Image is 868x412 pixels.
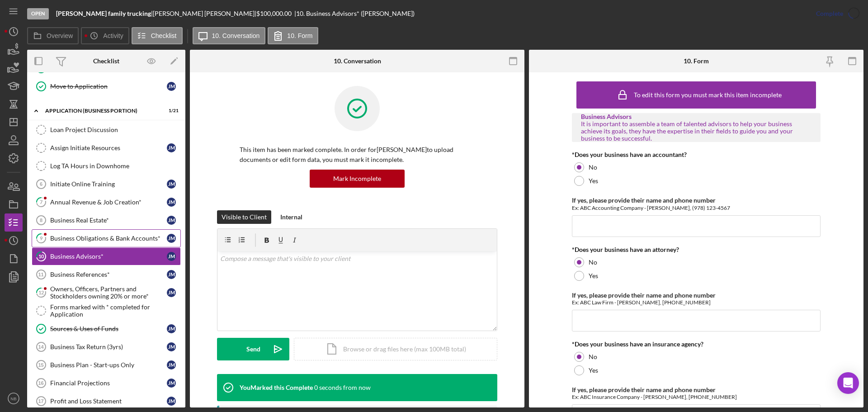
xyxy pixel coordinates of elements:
button: NB [5,389,23,407]
a: 17Profit and Loss StatementJM [32,392,181,410]
label: Checklist [151,32,177,39]
tspan: 6 [40,181,42,187]
a: 15Business Plan - Start-ups OnlyJM [32,356,181,374]
div: Loan Project Discussion [50,126,180,133]
tspan: 15 [38,362,43,368]
div: J M [167,234,176,243]
button: Checklist [132,27,183,44]
label: If yes, please provide their name and phone number [572,196,716,204]
button: Mark Incomplete [310,170,405,188]
div: To edit this form you must mark this item incomplete [634,91,782,99]
div: J M [167,216,176,225]
div: Forms marked with * completed for Application [50,303,180,318]
div: Internal [280,210,302,224]
div: [PERSON_NAME] [PERSON_NAME] | [153,10,256,17]
div: Open Intercom Messenger [837,372,859,394]
b: [PERSON_NAME] family trucking [56,9,151,17]
a: 9Business Obligations & Bank Accounts*JM [32,229,181,247]
tspan: 7 [40,199,43,205]
a: Sources & Uses of FundsJM [32,320,181,338]
div: J M [167,198,176,207]
div: Ex: ABC Insurance Company - [PERSON_NAME], [PHONE_NUMBER] [572,393,821,400]
tspan: 8 [40,218,42,223]
div: J M [167,180,176,189]
div: J M [167,288,176,297]
button: 10. Form [268,27,318,44]
div: $100,000.00 [256,10,294,17]
tspan: 10 [38,253,44,259]
p: This item has been marked complete. In order for [PERSON_NAME] to upload documents or edit form d... [240,145,475,165]
a: Log TA Hours in Downhome [32,157,181,175]
div: J M [167,324,176,333]
label: No [589,353,597,360]
div: 1 / 21 [162,108,179,114]
tspan: 17 [38,398,43,404]
tspan: 16 [38,380,43,386]
div: Business Real Estate* [50,217,167,224]
a: 10Business Advisors*JM [32,247,181,265]
button: Overview [27,27,79,44]
div: J M [167,143,176,152]
div: J M [167,270,176,279]
div: J M [167,360,176,369]
div: It is important to assemble a team of talented advisors to help your business achieve its goals, ... [581,120,811,142]
div: Initiate Online Training [50,180,167,188]
div: Assign Initiate Resources [50,144,167,152]
label: Yes [589,367,598,374]
div: 10. Conversation [334,57,381,65]
div: Business Plan - Start-ups Only [50,361,167,369]
div: J M [167,82,176,91]
button: Complete [807,5,863,23]
div: Business Advisors* [50,253,167,260]
div: Business References* [50,271,167,278]
div: Open [27,8,49,19]
tspan: 11 [38,272,43,277]
a: Move to ApplicationJM [32,77,181,95]
tspan: 9 [40,235,43,241]
label: Overview [47,32,73,39]
button: 10. Conversation [193,27,266,44]
label: Activity [103,32,123,39]
div: Ex: ABC Law Firm - [PERSON_NAME], [PHONE_NUMBER] [572,299,821,306]
div: | [56,10,153,17]
div: Move to Application [50,83,167,90]
a: 11Business References*JM [32,265,181,284]
button: Visible to Client [217,210,271,224]
a: 12Owners, Officers, Partners and Stockholders owning 20% or more*JM [32,284,181,302]
a: Loan Project Discussion [32,121,181,139]
div: Owners, Officers, Partners and Stockholders owning 20% or more* [50,285,167,300]
div: Checklist [93,57,119,65]
div: Sources & Uses of Funds [50,325,167,332]
time: 2025-09-02 14:12 [314,384,371,391]
a: 14Business Tax Return (3yrs)JM [32,338,181,356]
div: J M [167,342,176,351]
label: If yes, please provide their name and phone number [572,291,716,299]
label: 10. Conversation [212,32,260,39]
div: Business Obligations & Bank Accounts* [50,235,167,242]
button: Activity [81,27,129,44]
div: *Does your business have an attorney? [572,246,821,253]
tspan: 14 [38,344,44,350]
div: Financial Projections [50,379,167,387]
div: J M [167,397,176,406]
button: Send [217,338,289,360]
a: 7Annual Revenue & Job Creation*JM [32,193,181,211]
label: If yes, please provide their name and phone number [572,386,716,393]
div: You Marked this Complete [240,384,313,391]
a: Assign Initiate ResourcesJM [32,139,181,157]
div: Profit and Loss Statement [50,398,167,405]
div: APPLICATION (BUSINESS PORTION) [45,108,156,114]
div: Complete [816,5,843,23]
tspan: 12 [38,289,44,295]
div: Mark Incomplete [333,170,381,188]
a: 8Business Real Estate*JM [32,211,181,229]
div: 10. Form [684,57,709,65]
text: NB [10,396,16,401]
label: No [589,164,597,171]
div: Ex: ABC Accounting Company - [PERSON_NAME], (978) 123-4567 [572,204,821,211]
label: 10. Form [287,32,312,39]
a: 16Financial ProjectionsJM [32,374,181,392]
div: Business Advisors [581,113,811,120]
button: Internal [276,210,307,224]
div: | 10. Business Advisors* ([PERSON_NAME]) [294,10,415,17]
